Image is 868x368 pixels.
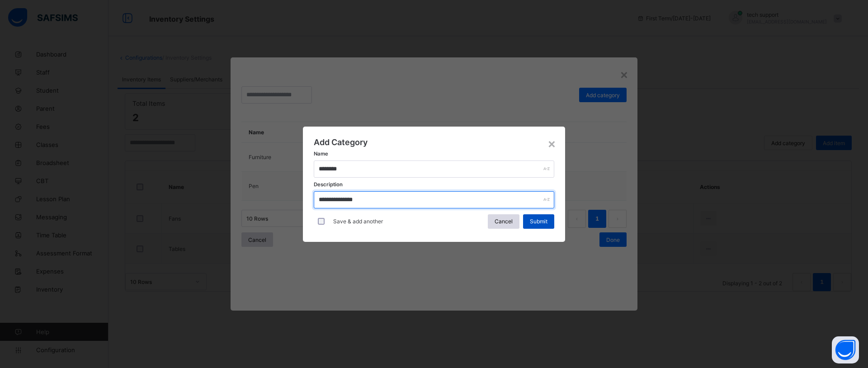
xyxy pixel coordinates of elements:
label: Description [314,181,343,188]
span: Add Category [314,137,368,147]
div: Save & add another [314,212,383,231]
span: Cancel [495,218,513,225]
label: Name [314,151,328,157]
button: Open asap [832,336,859,363]
div: × [547,136,556,151]
span: Submit [530,218,547,225]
